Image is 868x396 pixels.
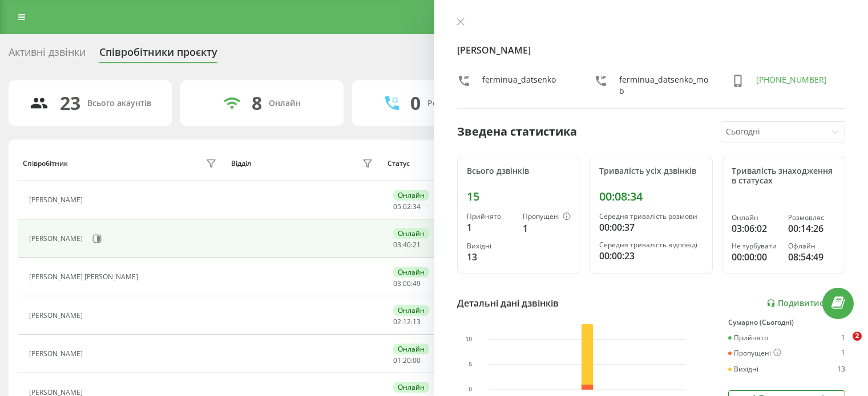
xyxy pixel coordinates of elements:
[60,92,80,114] div: 23
[9,46,86,64] div: Активні дзвінки
[393,356,401,365] span: 01
[523,222,571,235] div: 1
[413,240,421,250] span: 21
[403,202,411,211] span: 02
[252,92,262,114] div: 8
[728,319,845,326] div: Сумарно (Сьогодні)
[466,336,473,342] text: 10
[403,240,411,250] span: 40
[599,221,703,234] div: 00:00:37
[29,312,86,320] div: [PERSON_NAME]
[457,296,559,310] div: Детальні дані дзвінків
[403,356,411,365] span: 20
[728,334,768,342] div: Прийнято
[837,365,845,373] div: 13
[387,160,410,168] div: Статус
[732,242,779,250] div: Не турбувати
[756,74,827,85] a: [PHONE_NUMBER]
[29,350,86,358] div: [PERSON_NAME]
[403,317,411,326] span: 12
[393,357,421,365] div: : :
[467,250,514,264] div: 13
[599,190,703,203] div: 00:08:34
[523,213,571,222] div: Пропущені
[87,99,151,108] div: Всього акаунтів
[732,166,835,186] div: Тривалість знаходження в статусах
[393,228,429,239] div: Онлайн
[410,92,421,114] div: 0
[413,356,421,365] span: 00
[393,241,421,249] div: : :
[231,160,251,168] div: Відділ
[393,318,421,326] div: : :
[829,332,857,359] iframe: Intercom live chat
[766,299,845,308] a: Подивитись звіт
[728,365,758,373] div: Вихідні
[29,196,86,204] div: [PERSON_NAME]
[599,241,703,249] div: Середня тривалість відповіді
[467,190,571,203] div: 15
[457,43,846,57] h4: [PERSON_NAME]
[599,166,703,176] div: Тривалість усіх дзвінків
[467,213,514,221] div: Прийнято
[482,74,556,97] div: ferminua_datsenko
[29,235,86,243] div: [PERSON_NAME]
[469,387,472,393] text: 0
[393,267,429,277] div: Онлайн
[732,250,779,264] div: 00:00:00
[599,249,703,263] div: 00:00:23
[393,305,429,316] div: Онлайн
[467,166,571,176] div: Всього дзвінків
[413,202,421,211] span: 34
[393,344,429,354] div: Онлайн
[853,332,862,341] span: 2
[29,273,141,281] div: [PERSON_NAME] [PERSON_NAME]
[788,242,835,250] div: Офлайн
[469,361,472,368] text: 5
[599,213,703,221] div: Середня тривалість розмови
[732,222,779,235] div: 03:06:02
[788,250,835,264] div: 08:54:49
[393,190,429,201] div: Онлайн
[99,46,217,64] div: Співробітники проєкту
[457,123,577,140] div: Зведена статистика
[732,214,779,222] div: Онлайн
[427,99,483,108] div: Розмовляють
[413,279,421,288] span: 49
[413,317,421,326] span: 13
[393,279,401,288] span: 03
[393,280,421,288] div: : :
[393,202,401,211] span: 05
[788,214,835,222] div: Розмовляє
[23,160,68,168] div: Співробітник
[393,317,401,326] span: 02
[467,221,514,234] div: 1
[619,74,708,97] div: ferminua_datsenko_mob
[467,242,514,250] div: Вихідні
[393,382,429,393] div: Онлайн
[728,349,781,358] div: Пропущені
[269,99,301,108] div: Онлайн
[393,240,401,250] span: 03
[788,222,835,235] div: 00:14:26
[393,203,421,211] div: : :
[403,279,411,288] span: 00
